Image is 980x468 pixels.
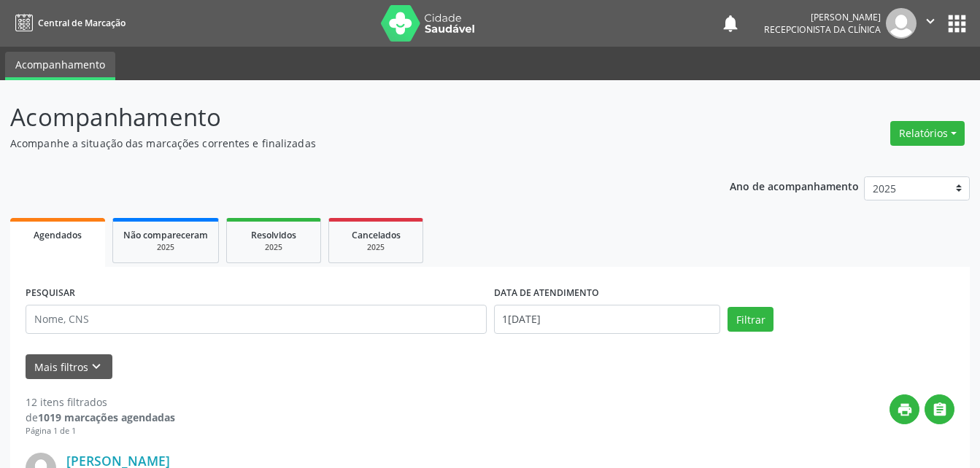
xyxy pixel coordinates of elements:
strong: 1019 marcações agendadas [38,410,175,424]
button: print [890,394,919,424]
button: Mais filtroskeyboard_arrow_down [26,354,112,380]
div: 2025 [123,242,208,253]
button: notifications [720,13,741,34]
button: Relatórios [890,121,965,146]
span: Agendados [34,229,82,241]
i: keyboard_arrow_down [88,359,104,375]
input: Nome, CNS [26,305,487,334]
div: Página 1 de 1 [26,425,175,437]
button: Filtrar [728,307,773,332]
p: Acompanhe a situação das marcações correntes e finalizadas [10,136,682,151]
i:  [922,13,938,29]
i:  [932,402,948,418]
input: Selecione um intervalo [494,305,721,334]
span: Não compareceram [123,229,208,241]
i: print [897,402,913,418]
button: apps [944,11,970,36]
p: Acompanhamento [10,99,682,136]
a: Acompanhamento [5,52,115,80]
span: Central de Marcação [38,17,126,29]
div: de [26,410,175,425]
img: img [886,8,917,39]
div: 2025 [339,242,412,253]
p: Ano de acompanhamento [730,176,859,195]
label: PESQUISAR [26,282,75,305]
label: DATA DE ATENDIMENTO [494,282,599,305]
span: Recepcionista da clínica [764,23,881,36]
div: [PERSON_NAME] [764,11,881,23]
div: 2025 [237,242,310,253]
button:  [917,8,944,39]
button:  [925,394,954,424]
a: Central de Marcação [10,11,126,35]
span: Cancelados [352,229,401,241]
div: 12 itens filtrados [26,394,175,410]
span: Resolvidos [251,229,296,241]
